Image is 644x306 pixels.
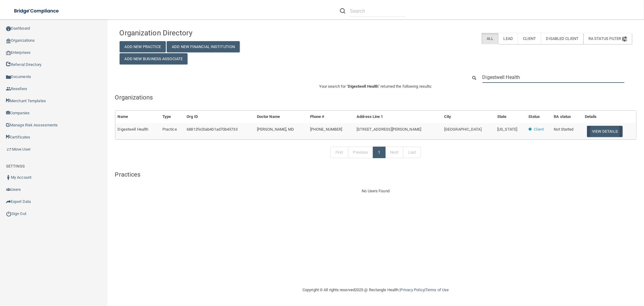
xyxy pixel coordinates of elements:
[6,86,11,91] img: ic_reseller.de258add.png
[6,211,11,216] img: ic_power_dark.7ecde6b1.png
[265,280,486,300] div: Copyright © All rights reserved 2025 @ Rectangle Health | |
[540,264,637,287] iframe: Drift Widget Chat Controller
[498,33,518,44] label: Lead
[495,111,526,123] th: State
[482,33,498,44] label: All
[554,127,574,132] span: Not Started
[257,127,294,132] span: [PERSON_NAME], MD
[184,111,255,123] th: Org ID
[330,147,348,158] a: First
[6,163,25,170] label: SETTINGS
[115,83,637,90] p: Your search for " " returned the following results:
[120,29,284,37] h4: Organization Directory
[6,199,11,204] img: icon-export.b9366987.png
[385,147,403,158] a: Next
[310,127,342,132] span: [PHONE_NUMBER]
[118,127,149,132] span: Digestwell Health
[6,51,11,55] img: enterprise.0d942306.png
[167,41,240,52] button: Add New Financial Institution
[348,84,379,89] span: Digestwell Health
[162,127,177,132] span: Practice
[622,37,627,41] img: icon-filter@2x.21656d0b.png
[587,126,623,137] button: View Details
[9,5,65,17] img: bridge_compliance_login_screen.278c3ca4.svg
[444,127,482,132] span: [GEOGRAPHIC_DATA]
[373,147,385,158] a: 1
[354,111,442,123] th: Address Line 1
[425,288,449,292] a: Terms of Use
[255,111,308,123] th: Doctor Name
[348,147,373,158] a: Previous
[6,146,12,152] img: briefcase.64adab9b.png
[6,26,11,31] img: ic_dashboard_dark.d01f4a41.png
[6,187,11,192] img: icon-users.e205127d.png
[588,36,627,41] span: RA Status Filter
[115,171,637,178] h5: Practices
[442,111,495,123] th: City
[6,75,11,80] img: icon-documents.8dae5593.png
[187,127,237,132] span: 68812fe20ab401ad70b43733
[541,33,584,44] label: Disabled Client
[160,111,184,123] th: Type
[357,127,421,132] span: [STREET_ADDRESS][PERSON_NAME]
[115,111,160,123] th: Name
[552,111,582,123] th: RA status
[120,53,188,64] button: Add New Business Associate
[482,72,624,83] input: Search
[497,127,517,132] span: [US_STATE]
[403,147,421,158] a: Last
[115,187,637,195] div: No Users Found
[6,175,11,180] img: ic_user_dark.df1a06c3.png
[526,111,552,123] th: Status
[308,111,354,123] th: Phone #
[350,5,405,17] input: Search
[582,111,636,123] th: Details
[120,41,166,52] button: Add New Practice
[534,126,544,133] p: Client
[340,8,345,14] img: ic-search.3b580494.png
[401,288,425,292] a: Privacy Policy
[115,94,637,101] h5: Organizations
[518,33,541,44] label: Client
[6,38,11,43] img: organization-icon.f8decf85.png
